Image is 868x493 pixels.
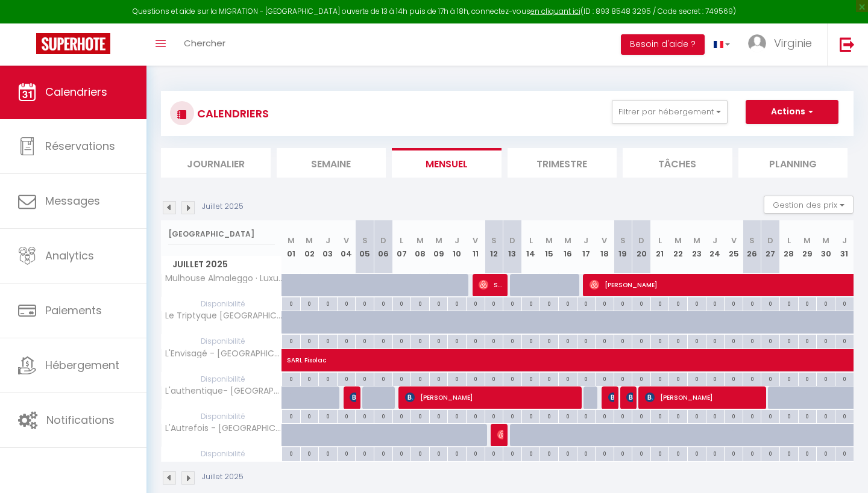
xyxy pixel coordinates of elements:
[338,297,356,309] div: 0
[184,37,225,49] span: Chercher
[614,447,632,459] div: 0
[596,373,614,384] div: 0
[706,335,725,346] div: 0
[288,235,295,246] abbr: M
[202,201,244,212] p: Juillet 2025
[473,235,478,246] abbr: V
[175,23,234,66] a: Chercher
[738,148,848,178] li: Planning
[540,410,558,421] div: 0
[596,220,614,274] th: 18
[743,297,761,309] div: 0
[529,235,533,246] abbr: L
[45,138,115,153] span: Réservations
[411,447,429,459] div: 0
[393,373,411,384] div: 0
[168,223,275,245] input: Rechercher un logement...
[559,335,577,346] div: 0
[338,373,356,384] div: 0
[380,235,386,246] abbr: D
[739,23,827,66] a: ... Virginie
[706,410,725,421] div: 0
[282,349,301,372] a: SARL Fisolac
[163,349,284,358] span: L'Envisagé - [GEOGRAPHIC_DATA]
[319,220,338,274] th: 03
[688,297,706,309] div: 0
[509,235,515,246] abbr: D
[448,297,466,309] div: 0
[743,447,761,459] div: 0
[162,373,281,386] span: Disponibilité
[725,373,743,384] div: 0
[706,297,725,309] div: 0
[712,235,717,246] abbr: J
[725,297,743,309] div: 0
[162,447,281,460] span: Disponibilité
[503,220,522,274] th: 13
[325,235,330,246] abbr: J
[467,447,485,459] div: 0
[835,410,854,421] div: 0
[725,335,743,346] div: 0
[706,220,725,274] th: 24
[614,297,632,309] div: 0
[725,410,743,421] div: 0
[467,335,485,346] div: 0
[163,311,284,320] span: Le Triptyque [GEOGRAPHIC_DATA]
[485,410,503,421] div: 0
[162,297,281,311] span: Disponibilité
[725,220,743,274] th: 25
[485,297,503,309] div: 0
[503,410,521,421] div: 0
[163,386,284,395] span: L'authentique- [GEOGRAPHIC_DATA]
[559,447,577,459] div: 0
[688,447,706,459] div: 0
[374,335,392,346] div: 0
[522,297,540,309] div: 0
[577,373,596,384] div: 0
[467,410,485,421] div: 0
[338,410,356,421] div: 0
[761,220,780,274] th: 27
[817,410,835,421] div: 0
[780,335,798,346] div: 0
[356,373,374,384] div: 0
[306,235,313,246] abbr: M
[621,34,705,55] button: Besoin d'aide ?
[835,447,854,459] div: 0
[577,220,596,274] th: 17
[319,297,337,309] div: 0
[840,37,855,52] img: logout
[411,220,430,274] th: 08
[669,410,687,421] div: 0
[448,410,466,421] div: 0
[799,335,817,346] div: 0
[743,373,761,384] div: 0
[651,373,669,384] div: 0
[583,235,588,246] abbr: J
[319,335,337,346] div: 0
[658,235,662,246] abbr: L
[393,447,411,459] div: 0
[337,220,356,274] th: 04
[522,410,540,421] div: 0
[162,256,281,273] span: Juillet 2025
[374,373,392,384] div: 0
[301,297,319,309] div: 0
[161,148,271,178] li: Journalier
[650,220,669,274] th: 21
[411,410,429,421] div: 0
[344,235,349,246] abbr: V
[761,297,779,309] div: 0
[669,373,687,384] div: 0
[454,235,459,246] abbr: J
[45,193,100,208] span: Messages
[282,410,300,421] div: 0
[780,373,798,384] div: 0
[301,447,319,459] div: 0
[743,220,761,274] th: 26
[787,235,791,246] abbr: L
[338,335,356,346] div: 0
[411,297,429,309] div: 0
[612,100,728,124] button: Filtrer par hébergement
